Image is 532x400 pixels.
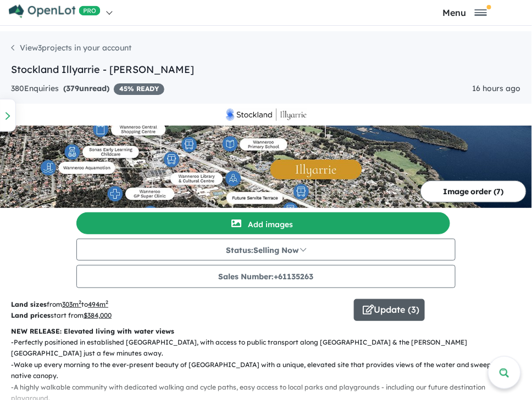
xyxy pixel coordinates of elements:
[401,7,530,18] button: Toggle navigation
[420,181,527,202] button: Image order (7)
[11,300,47,308] b: Land sizes
[11,311,51,319] b: Land prices
[473,82,521,95] div: 16 hours ago
[11,43,131,53] a: View3projects in your account
[11,310,346,321] p: start from
[114,83,164,95] span: 45 % READY
[354,299,425,321] button: Update (3)
[11,299,346,310] p: from
[63,83,109,93] strong: ( unread)
[9,4,101,18] img: Openlot PRO Logo White
[84,311,112,319] u: $ 384,000
[81,300,108,308] span: to
[11,326,521,337] p: NEW RELEASE: Elevated living with water views
[106,299,108,305] sup: 2
[62,300,81,308] u: 303 m
[11,63,194,76] a: Stockland Illyarrie - [PERSON_NAME]
[76,239,456,261] button: Status:Selling Now
[79,299,81,305] sup: 2
[4,108,528,121] img: Stockland Illyarrie - Sinagra Logo
[11,42,521,62] nav: breadcrumb
[11,82,164,95] div: 380 Enquir ies
[88,300,108,308] u: 494 m
[11,359,521,382] p: - Wake up every morning to the ever-present beauty of [GEOGRAPHIC_DATA] with a unique, elevated s...
[66,83,79,93] span: 379
[76,265,456,288] button: Sales Number:+61135263
[11,337,521,359] p: - Perfectly positioned in established [GEOGRAPHIC_DATA], with access to public transport along [G...
[76,212,450,234] button: Add images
